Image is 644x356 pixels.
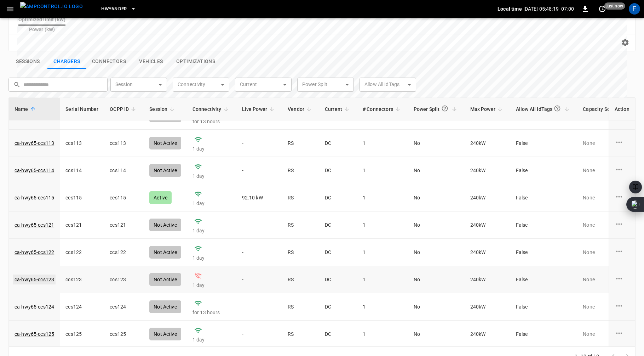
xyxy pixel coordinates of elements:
td: 240 kW [465,266,510,293]
div: charge point options [615,138,629,148]
td: RS [282,293,319,321]
a: ca-hwy65-ccs123 [13,275,56,284]
td: No [408,321,465,348]
button: show latest vehicles [132,54,171,69]
p: None [583,167,628,174]
div: charge point options [615,165,629,176]
p: for 13 hours [192,309,231,316]
div: charge point options [615,329,629,339]
td: No [408,266,465,293]
td: - [236,293,282,321]
td: 1 [357,211,408,239]
span: just now [604,2,625,10]
div: charge point options [615,274,629,285]
button: HWY65-DER [98,2,139,16]
td: False [510,239,577,266]
button: show latest charge points [47,54,86,69]
td: False [510,321,577,348]
div: charge point options [615,220,629,230]
div: Not Active [149,273,181,286]
td: - [236,321,282,348]
td: 1 [357,293,408,321]
td: ccs124 [60,293,104,321]
a: ca-hwy65-ccs125 [15,330,54,338]
td: False [510,211,577,239]
a: ca-hwy65-ccs115 [15,194,54,201]
td: ccs122 [60,239,104,266]
td: No [408,293,465,321]
a: ca-hwy65-ccs121 [15,221,54,228]
td: 1 [357,266,408,293]
td: 1 [357,239,408,266]
p: None [583,303,628,310]
button: set refresh interval [597,3,608,15]
div: Not Active [149,219,181,231]
a: ca-hwy65-ccs122 [15,249,54,256]
th: Capacity Schedules [577,98,634,120]
p: 1 day [192,336,231,343]
td: ccs124 [104,293,144,321]
td: ccs125 [60,321,104,348]
th: Serial Number [60,98,104,120]
span: # Connectors [363,105,402,113]
p: None [583,140,628,147]
td: DC [319,239,357,266]
div: charge point options [615,301,629,312]
p: Local time [498,5,522,12]
span: Connectivity [192,105,231,113]
td: RS [282,321,319,348]
button: show latest optimizations [171,54,221,69]
div: charge point options [615,247,629,258]
p: 1 day [192,254,231,261]
div: Not Active [149,246,181,259]
td: DC [319,211,357,239]
td: ccs123 [60,266,104,293]
td: ccs125 [104,321,144,348]
td: RS [282,211,319,239]
td: DC [319,266,357,293]
p: None [583,330,628,338]
td: - [236,239,282,266]
p: None [583,194,628,201]
span: Vendor [288,105,314,113]
td: 240 kW [465,211,510,239]
button: show latest connectors [86,54,132,69]
td: No [408,239,465,266]
td: ccs121 [60,211,104,239]
td: ccs121 [104,211,144,239]
p: [DATE] 05:48:19 -07:00 [523,5,574,12]
a: ca-hwy65-ccs124 [15,303,54,310]
span: Allow All IdTags [516,102,571,116]
span: HWY65-DER [101,5,127,13]
p: None [583,249,628,256]
td: 240 kW [465,321,510,348]
td: ccs122 [104,239,144,266]
div: profile-icon [629,3,640,15]
span: Power Split [414,102,459,116]
td: False [510,293,577,321]
td: No [408,211,465,239]
div: Not Active [149,300,181,313]
button: show latest sessions [8,54,47,69]
td: RS [282,266,319,293]
td: DC [319,293,357,321]
td: DC [319,321,357,348]
p: None [583,221,628,228]
td: 240 kW [465,293,510,321]
td: ccs123 [104,266,144,293]
div: charge point options [615,192,629,203]
a: ca-hwy65-ccs114 [15,167,54,174]
td: - [236,211,282,239]
div: Not Active [149,328,181,340]
span: Current [325,105,351,113]
span: Live Power [242,105,277,113]
p: None [583,276,628,283]
span: Max Power [470,105,505,113]
td: - [236,266,282,293]
img: ampcontrol.io logo [20,2,83,11]
p: 1 day [192,227,231,234]
span: Name [15,105,38,113]
td: 1 [357,321,408,348]
a: ca-hwy65-ccs113 [15,140,54,147]
td: 240 kW [465,239,510,266]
